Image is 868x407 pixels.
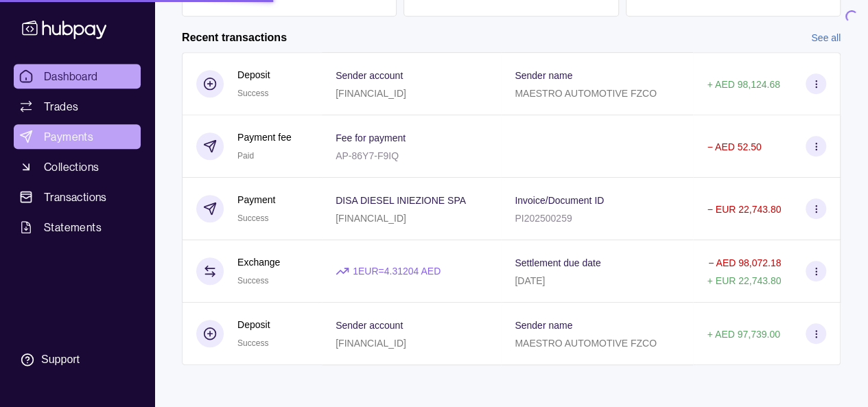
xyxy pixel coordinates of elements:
p: + EUR 22,743.80 [707,275,781,286]
a: Statements [14,215,141,240]
a: Dashboard [14,64,141,89]
span: Paid [237,151,254,161]
span: Statements [44,219,102,235]
p: Sender account [336,70,403,81]
span: Success [237,276,268,286]
p: Settlement due date [515,257,600,268]
p: Deposit [237,317,270,332]
p: Payment fee [237,130,292,145]
p: − EUR 22,743.80 [707,204,781,215]
p: MAESTRO AUTOMOTIVE FZCO [515,338,657,349]
p: Sender account [336,320,403,331]
p: − AED 98,072.18 [708,257,781,268]
a: Support [14,345,141,374]
span: Transactions [44,189,107,205]
p: AP-86Y7-F9IQ [336,150,399,161]
span: Success [237,213,268,223]
span: Dashboard [44,68,98,84]
p: [FINANCIAL_ID] [336,338,406,349]
p: Invoice/Document ID [515,195,604,206]
a: See all [811,30,841,45]
div: Support [41,352,80,367]
a: Collections [14,154,141,179]
p: 1 EUR = 4.31204 AED [353,264,441,279]
a: Trades [14,94,141,119]
a: Transactions [14,185,141,209]
p: [FINANCIAL_ID] [336,88,406,99]
p: [FINANCIAL_ID] [336,213,406,224]
p: Fee for payment [336,132,406,143]
p: Deposit [237,67,270,82]
p: MAESTRO AUTOMOTIVE FZCO [515,88,657,99]
p: PI202500259 [515,213,572,224]
span: Collections [44,159,99,175]
a: Payments [14,124,141,149]
p: DISA DIESEL INIEZIONE SPA [336,195,466,206]
p: Sender name [515,320,572,331]
span: Success [237,89,268,98]
p: + AED 97,739.00 [707,329,779,340]
p: + AED 98,124.68 [707,79,779,90]
p: Exchange [237,255,280,270]
span: Payments [44,128,93,145]
h2: Recent transactions [182,30,287,45]
p: − AED 52.50 [707,141,761,152]
span: Success [237,338,268,348]
p: Sender name [515,70,572,81]
span: Trades [44,98,78,115]
p: Payment [237,192,275,207]
p: [DATE] [515,275,545,286]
